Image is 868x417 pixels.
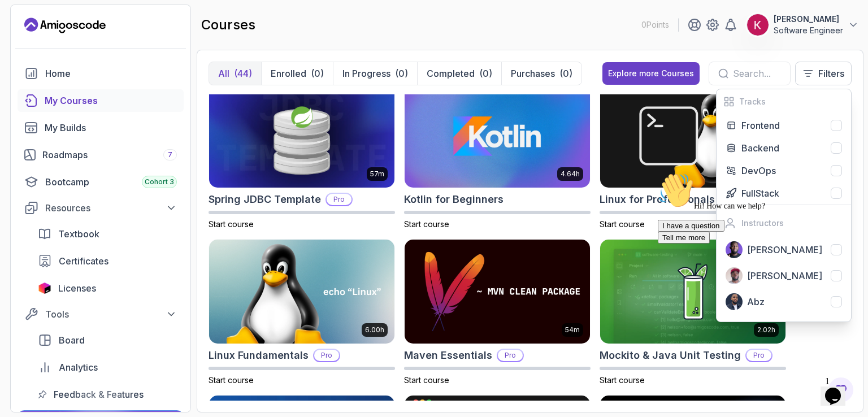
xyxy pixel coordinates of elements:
div: Resources [45,201,177,215]
p: All [218,67,229,80]
p: Frontend [741,119,780,132]
img: jetbrains icon [38,283,51,294]
a: courses [18,89,184,112]
div: Explore more Courses [608,68,694,79]
button: user profile image[PERSON_NAME]Software Engineer [747,14,859,36]
div: Bootcamp [45,175,177,189]
button: All(44) [209,62,261,85]
a: builds [18,116,184,139]
button: Purchases(0) [501,62,581,85]
a: textbook [31,223,184,245]
span: Start course [209,219,254,229]
img: :wave: [5,5,41,41]
button: Backend [717,137,851,159]
img: Maven Essentials card [405,240,590,344]
p: Enrolled [271,67,306,80]
a: feedback [31,383,184,406]
p: [PERSON_NAME] [774,14,843,25]
iframe: chat widget [821,372,857,406]
p: Purchases [511,67,555,80]
img: user profile image [747,14,769,36]
span: Cohort 3 [145,177,174,186]
div: (44) [234,67,252,80]
p: In Progress [342,67,390,80]
div: My Courses [45,94,177,107]
input: Search... [733,67,781,80]
p: Filters [818,67,844,80]
span: Start course [404,375,449,385]
p: Pro [314,350,339,361]
button: Tell me more [5,64,57,76]
span: Feedback & Features [54,388,144,401]
a: home [18,62,184,85]
h2: Tracks [739,96,766,107]
button: Resources [18,198,184,218]
div: 👋Hi! How can we help?I have a questionTell me more [5,5,208,76]
div: (0) [395,67,408,80]
button: DevOps [717,159,851,182]
span: Start course [404,219,449,229]
div: (0) [311,67,324,80]
h2: Spring JDBC Template [209,192,321,207]
iframe: chat widget [653,168,857,366]
div: My Builds [45,121,177,134]
img: Mockito & Java Unit Testing card [600,240,785,344]
span: Board [59,333,85,347]
h2: courses [201,16,255,34]
p: Completed [427,67,475,80]
div: Roadmaps [42,148,177,162]
p: Backend [741,141,779,155]
img: Linux Fundamentals card [209,240,394,344]
a: analytics [31,356,184,379]
p: 6.00h [365,325,384,335]
span: Hi! How can we help? [5,34,112,42]
h2: Maven Essentials [404,347,492,363]
p: Pro [327,194,351,205]
div: Tools [45,307,177,321]
span: Licenses [58,281,96,295]
p: 57m [370,170,384,179]
div: (0) [559,67,572,80]
a: certificates [31,250,184,272]
a: bootcamp [18,171,184,193]
button: Tools [18,304,184,324]
button: Explore more Courses [602,62,700,85]
p: 0 Points [641,19,669,31]
span: 7 [168,150,172,159]
span: Textbook [58,227,99,241]
div: Home [45,67,177,80]
button: Enrolled(0) [261,62,333,85]
div: (0) [479,67,492,80]
button: Frontend [717,114,851,137]
img: Spring JDBC Template card [209,84,394,188]
span: Start course [600,375,645,385]
span: Certificates [59,254,108,268]
p: 54m [565,325,580,335]
span: Analytics [59,360,98,374]
h2: Linux for Professionals [600,192,715,207]
a: roadmaps [18,144,184,166]
h2: Linux Fundamentals [209,347,309,363]
button: Filters [795,62,852,85]
button: In Progress(0) [333,62,417,85]
img: Kotlin for Beginners card [405,84,590,188]
span: Start course [600,219,645,229]
p: 4.64h [561,170,580,179]
span: Start course [209,375,254,385]
button: I have a question [5,52,71,64]
p: Software Engineer [774,25,843,36]
img: Linux for Professionals card [600,84,785,188]
button: Completed(0) [417,62,501,85]
h2: Mockito & Java Unit Testing [600,347,741,363]
h2: Kotlin for Beginners [404,192,504,207]
p: Pro [498,350,523,361]
a: licenses [31,277,184,299]
a: board [31,329,184,351]
p: DevOps [741,164,776,177]
a: Landing page [24,16,106,34]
